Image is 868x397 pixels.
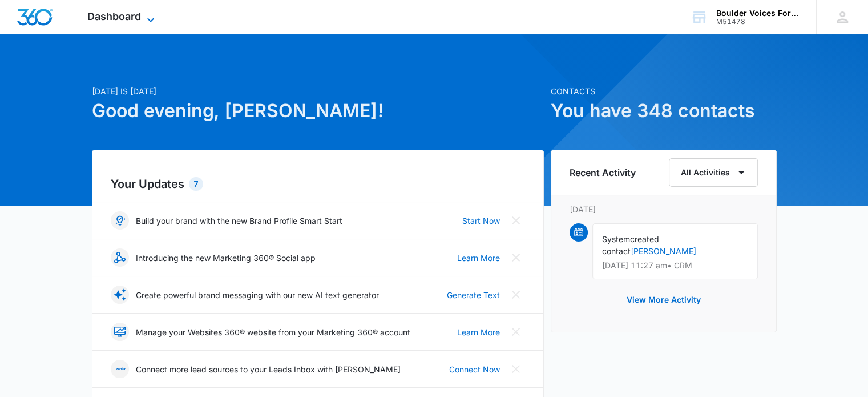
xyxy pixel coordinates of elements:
[602,234,630,244] span: System
[507,248,525,267] button: Close
[111,175,525,193] h2: Your Updates
[551,97,777,125] h1: You have 348 contacts
[551,85,777,97] p: Contacts
[136,326,410,338] p: Manage your Websites 360® website from your Marketing 360® account
[716,18,800,26] div: account id
[602,262,748,270] p: [DATE] 11:27 am • CRM
[507,360,525,378] button: Close
[507,286,525,304] button: Close
[136,215,342,227] p: Build your brand with the new Brand Profile Smart Start
[669,158,758,187] button: All Activities
[631,246,696,256] a: [PERSON_NAME]
[602,234,659,256] span: created contact
[570,166,636,179] h6: Recent Activity
[507,323,525,341] button: Close
[136,363,401,375] p: Connect more lead sources to your Leads Inbox with [PERSON_NAME]
[457,252,500,264] a: Learn More
[457,326,500,338] a: Learn More
[92,97,544,125] h1: Good evening, [PERSON_NAME]!
[92,85,544,97] p: [DATE] is [DATE]
[447,289,500,301] a: Generate Text
[87,10,141,22] span: Dashboard
[615,286,712,314] button: View More Activity
[507,211,525,230] button: Close
[716,9,800,18] div: account name
[136,289,379,301] p: Create powerful brand messaging with our new AI text generator
[189,177,203,191] div: 7
[462,215,500,227] a: Start Now
[136,252,316,264] p: Introducing the new Marketing 360® Social app
[570,203,758,215] p: [DATE]
[449,363,500,375] a: Connect Now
